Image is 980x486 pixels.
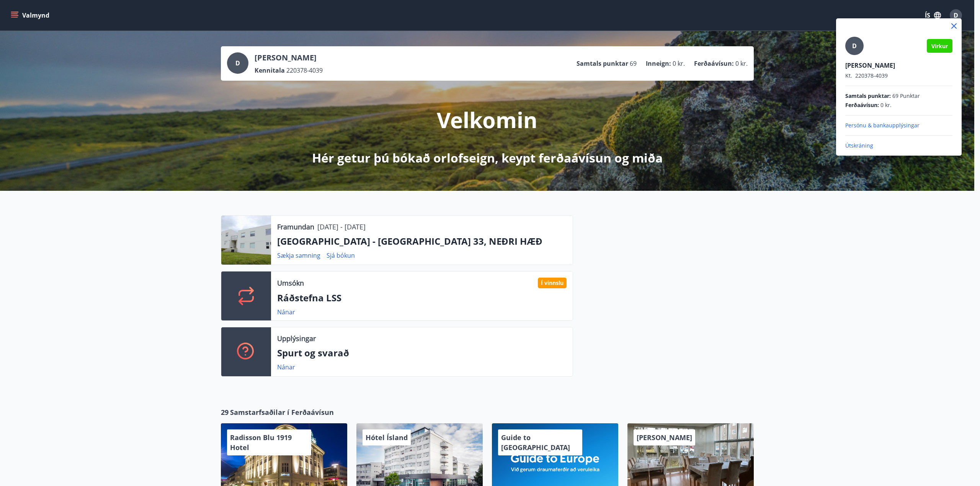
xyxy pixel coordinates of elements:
span: 69 Punktar [892,92,920,100]
span: 0 kr. [880,101,892,109]
p: 220378-4039 [845,72,952,80]
span: D [852,42,857,50]
p: Persónu & bankaupplýsingar [845,122,952,129]
span: Samtals punktar : [845,92,891,100]
span: Virkur [931,42,948,50]
span: Ferðaávísun : [845,101,879,109]
p: [PERSON_NAME] [845,61,952,70]
p: Útskráning [845,142,952,150]
span: Kt. [845,72,852,79]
